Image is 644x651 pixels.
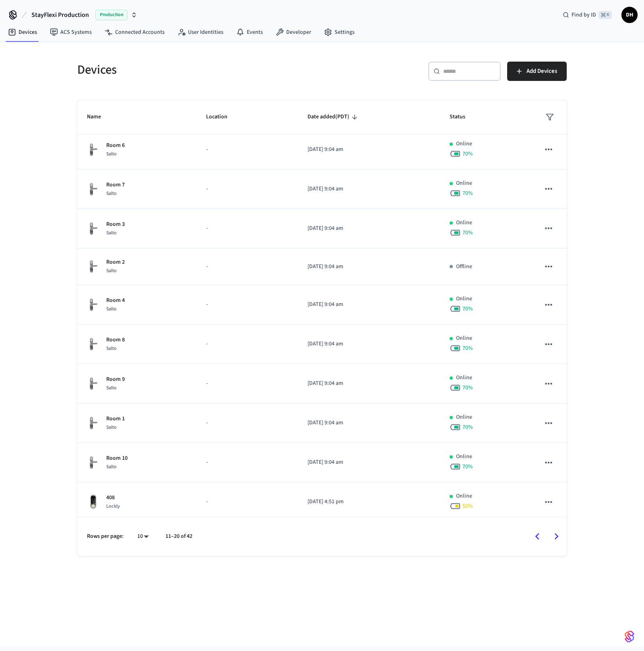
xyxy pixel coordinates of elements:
[106,463,117,470] span: Salto
[106,258,125,267] p: Room 2
[528,527,547,546] button: Go to previous page
[106,220,125,229] p: Room 3
[308,300,430,309] p: [DATE] 9:04 am
[450,111,476,123] span: Status
[206,419,288,427] p: -
[599,11,612,19] span: ⌘ K
[206,145,288,154] p: -
[456,140,472,148] p: Online
[77,96,567,522] table: sticky table
[206,262,288,271] p: -
[308,262,430,271] p: [DATE] 9:04 am
[556,8,618,22] div: Find by ID⌘ K
[2,25,43,39] a: Devices
[456,413,472,422] p: Online
[98,25,171,39] a: Connected Accounts
[308,340,430,348] p: [DATE] 9:04 am
[462,423,473,431] span: 70 %
[456,453,472,461] p: Online
[507,62,567,81] button: Add Devices
[308,111,360,123] span: Date added(PDT)
[206,379,288,388] p: -
[462,305,473,313] span: 70 %
[462,502,473,510] span: 50 %
[106,503,120,510] span: Lockly
[308,379,430,388] p: [DATE] 9:04 am
[456,492,472,500] p: Online
[462,463,473,471] span: 70 %
[318,25,361,39] a: Settings
[31,10,89,20] span: StayFlexi Production
[622,8,637,22] span: DH
[106,229,117,236] span: Salto
[206,340,288,348] p: -
[87,532,124,541] p: Rows per page:
[456,374,472,382] p: Online
[87,222,100,236] img: salto_escutcheon_pin
[456,295,472,303] p: Online
[106,494,120,502] p: 408
[106,375,125,384] p: Room 9
[462,150,473,158] span: 70 %
[462,189,473,197] span: 70 %
[77,62,317,78] h5: Devices
[206,224,288,233] p: -
[106,296,125,305] p: Room 4
[87,143,100,157] img: salto_escutcheon_pin
[87,456,100,469] img: salto_escutcheon_pin
[308,145,430,154] p: [DATE] 9:04 am
[106,384,117,391] span: Salto
[308,458,430,467] p: [DATE] 9:04 am
[106,345,117,352] span: Salto
[625,630,634,643] img: SeamLogoGradient.69752ec5.svg
[106,181,125,189] p: Room 7
[171,25,230,39] a: User Identities
[106,190,117,197] span: Salto
[456,262,472,271] p: Offline
[572,11,596,19] span: Find by ID
[206,300,288,309] p: -
[308,498,430,506] p: [DATE] 4:51 pm
[206,498,288,506] p: -
[106,151,117,157] span: Salto
[206,185,288,193] p: -
[106,424,117,431] span: Salto
[106,141,125,150] p: Room 6
[87,377,100,391] img: salto_escutcheon_pin
[106,267,117,274] span: Salto
[87,182,100,196] img: salto_escutcheon_pin
[269,25,318,39] a: Developer
[230,25,269,39] a: Events
[87,298,100,312] img: salto_escutcheon_pin
[456,334,472,343] p: Online
[456,179,472,188] p: Online
[526,66,557,76] span: Add Devices
[133,531,153,542] div: 10
[106,415,125,423] p: Room 1
[462,384,473,392] span: 70 %
[43,25,98,39] a: ACS Systems
[308,419,430,427] p: [DATE] 9:04 am
[106,336,125,344] p: Room 8
[106,306,117,312] span: Salto
[462,344,473,352] span: 70 %
[621,7,638,23] button: DH
[106,454,128,463] p: Room 10
[165,532,192,541] p: 11–20 of 42
[87,260,100,273] img: salto_escutcheon_pin
[547,527,566,546] button: Go to next page
[456,219,472,227] p: Online
[462,229,473,237] span: 70 %
[87,111,111,123] span: Name
[308,224,430,233] p: [DATE] 9:04 am
[308,185,430,193] p: [DATE] 9:04 am
[87,337,100,351] img: salto_escutcheon_pin
[87,494,100,509] img: Lockly Vision Lock, Front
[87,416,100,430] img: salto_escutcheon_pin
[206,458,288,467] p: -
[95,10,128,20] span: Production
[206,111,238,123] span: Location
